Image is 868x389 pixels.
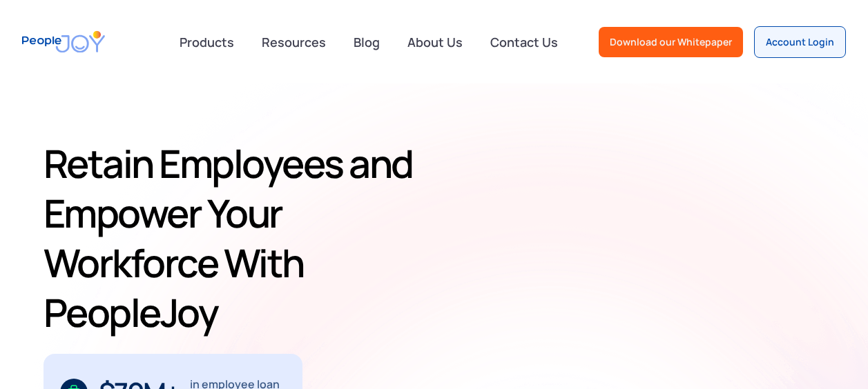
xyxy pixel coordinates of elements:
h1: Retain Employees and Empower Your Workforce With PeopleJoy [44,139,444,337]
a: About Us [399,27,471,57]
div: Products [171,28,242,56]
a: Download our Whitepaper [599,27,743,57]
div: Download our Whitepaper [610,35,732,49]
div: Account Login [766,35,834,49]
a: Contact Us [482,27,566,57]
a: Account Login [754,26,846,58]
a: Resources [253,27,334,57]
a: Blog [345,27,388,57]
a: home [22,22,105,61]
